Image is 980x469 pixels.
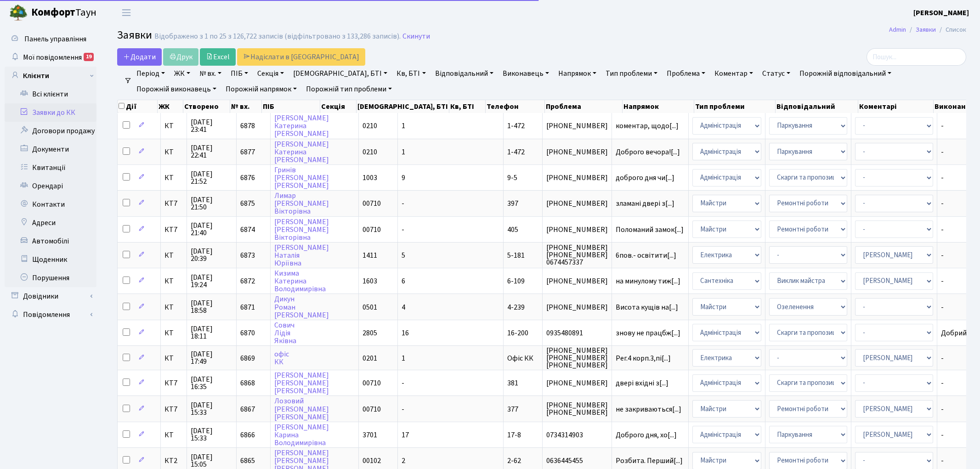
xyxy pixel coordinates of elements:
[623,100,694,113] th: Напрямок
[23,52,82,62] span: Мої повідомлення
[796,66,895,81] a: Порожній відповідальний
[402,121,405,131] span: 1
[363,302,377,312] span: 0501
[5,85,96,103] a: Всі клієнти
[289,66,391,81] a: [DEMOGRAPHIC_DATA], БТІ
[402,276,405,286] span: 6
[240,302,255,312] span: 6871
[507,353,533,363] span: Офіс КК
[507,404,518,414] span: 377
[507,328,528,338] span: 16-200
[507,147,525,157] span: 1-472
[936,25,966,35] li: Список
[164,406,183,413] span: КТ7
[913,8,969,18] b: [PERSON_NAME]
[274,294,329,320] a: ДикунРоман[PERSON_NAME]
[164,148,183,156] span: КТ
[363,276,377,286] span: 1603
[546,277,608,285] span: [PHONE_NUMBER]
[240,250,255,260] span: 6873
[363,430,377,440] span: 3701
[507,121,525,131] span: 1-472
[164,252,183,259] span: КТ
[363,378,381,388] span: 00710
[118,100,158,113] th: Дії
[616,121,679,131] span: коментар, щодо[...]
[115,5,138,20] button: Переключити навігацію
[546,226,608,233] span: [PHONE_NUMBER]
[158,100,183,113] th: ЖК
[363,225,381,235] span: 00710
[867,48,966,66] input: Пошук...
[507,302,525,312] span: 4-239
[240,276,255,286] span: 6872
[616,430,677,440] span: Доброго дня, хо[...]
[164,379,183,387] span: КТ7
[5,48,96,67] a: Мої повідомлення19
[759,66,794,81] a: Статус
[363,173,377,183] span: 1003
[240,404,255,414] span: 6867
[363,353,377,363] span: 0201
[486,100,545,113] th: Телефон
[240,225,255,235] span: 6874
[164,329,183,337] span: КТ
[546,329,608,337] span: 0935480891
[363,328,377,338] span: 2805
[363,198,381,209] span: 00710
[191,196,232,211] span: [DATE] 21:50
[546,148,608,156] span: [PHONE_NUMBER]
[274,113,329,139] a: [PERSON_NAME]Катерина[PERSON_NAME]
[196,66,225,81] a: № вх.
[402,32,430,41] a: Скинути
[5,195,96,214] a: Контакти
[402,353,405,363] span: 1
[363,456,381,466] span: 00102
[274,370,329,396] a: [PERSON_NAME][PERSON_NAME][PERSON_NAME]
[5,67,96,85] a: Клієнти
[164,122,183,130] span: КТ
[274,422,329,448] a: [PERSON_NAME]КаринаВолодимирівна
[191,325,232,340] span: [DATE] 18:11
[875,20,980,40] nav: breadcrumb
[507,250,525,260] span: 5-181
[222,81,300,97] a: Порожній напрямок
[240,328,255,338] span: 6870
[191,453,232,468] span: [DATE] 15:05
[240,173,255,183] span: 6876
[431,66,497,81] a: Відповідальний
[191,222,232,237] span: [DATE] 21:40
[546,200,608,207] span: [PHONE_NUMBER]
[200,48,236,66] a: Excel
[191,427,232,442] span: [DATE] 15:33
[274,349,289,367] a: офісКК
[546,174,608,181] span: [PHONE_NUMBER]
[191,248,232,262] span: [DATE] 20:39
[616,353,671,363] span: Рег.4 корп.3,пі[...]
[240,378,255,388] span: 6868
[262,100,320,113] th: ПІБ
[402,250,405,260] span: 5
[546,401,608,416] span: [PHONE_NUMBER] [PHONE_NUMBER]
[402,404,404,414] span: -
[602,66,661,81] a: Тип проблеми
[254,66,288,81] a: Секція
[449,100,486,113] th: Кв, БТІ
[5,250,96,269] a: Щоденник
[555,66,600,81] a: Напрямок
[230,100,262,113] th: № вх.
[546,244,608,266] span: [PHONE_NUMBER] [PHONE_NUMBER] 0674457337
[363,404,381,414] span: 00710
[711,66,757,81] a: Коментар
[164,277,183,285] span: КТ
[227,66,252,81] a: ПІБ
[402,328,409,338] span: 16
[31,5,75,20] b: Комфорт
[663,66,709,81] a: Проблема
[402,198,404,209] span: -
[616,198,674,209] span: зламані двері з[...]
[164,174,183,181] span: КТ
[274,268,326,294] a: КизимаКатеринаВолодимирівна
[499,66,553,81] a: Виконавець
[191,401,232,416] span: [DATE] 15:33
